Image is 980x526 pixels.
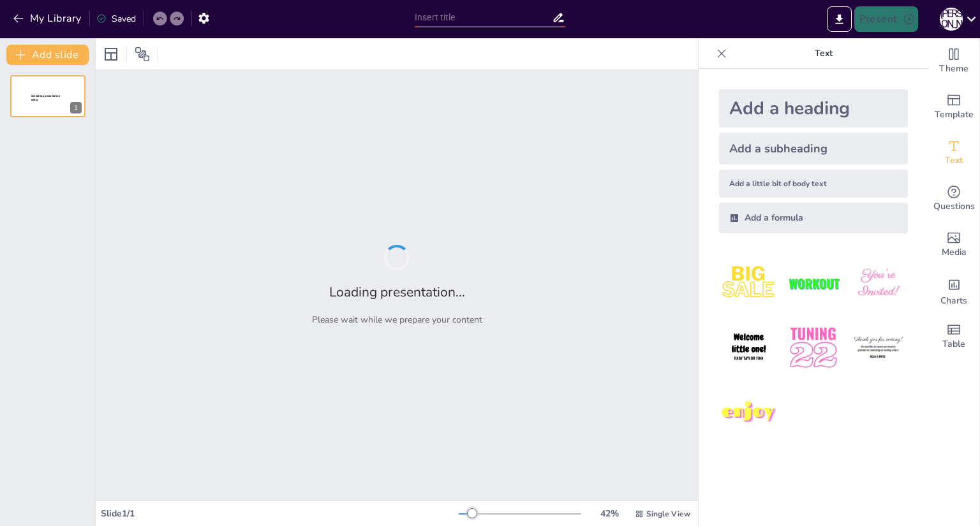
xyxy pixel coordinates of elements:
div: Sendsteps presentation editor1 [10,75,85,117]
button: Export to PowerPoint [827,6,852,32]
div: Add text boxes [928,130,979,176]
div: Get real-time input from your audience [928,176,979,222]
div: Add charts and graphs [928,268,979,314]
div: 1 [70,102,82,113]
div: Add a subheading [719,133,908,164]
p: Please wait while we prepare your content [312,314,482,326]
img: 1.jpeg [719,254,778,313]
img: 6.jpeg [849,318,908,377]
div: Add a table [928,314,979,360]
button: My Library [10,8,87,29]
img: 4.jpeg [719,318,778,377]
img: 2.jpeg [783,254,843,313]
img: 3.jpeg [849,254,908,313]
span: Sendsteps presentation editor [31,94,60,101]
button: Present [854,6,918,32]
button: Add slide [6,45,89,65]
span: Single View [646,509,690,519]
span: Text [945,154,963,168]
img: 7.jpeg [719,383,778,442]
div: Add a little bit of body text [719,170,908,198]
span: Charts [940,294,967,308]
p: Text [732,38,916,69]
span: Media [942,245,967,259]
div: Е [PERSON_NAME] [940,8,963,31]
span: Theme [939,62,969,76]
span: Table [942,337,965,351]
div: Slide 1 / 1 [101,508,459,520]
div: Change the overall theme [928,38,979,84]
button: Е [PERSON_NAME] [940,6,963,32]
div: Saved [96,13,136,25]
div: Add a heading [719,89,908,128]
span: Template [935,108,974,122]
div: Layout [101,44,121,64]
h2: Loading presentation... [329,283,465,301]
span: Questions [933,200,975,214]
div: Add a formula [719,203,908,233]
div: Add images, graphics, shapes or video [928,222,979,268]
div: 42 % [594,508,625,520]
span: Position [135,47,150,62]
img: 5.jpeg [783,318,843,377]
input: Insert title [415,8,552,27]
div: Add ready made slides [928,84,979,130]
